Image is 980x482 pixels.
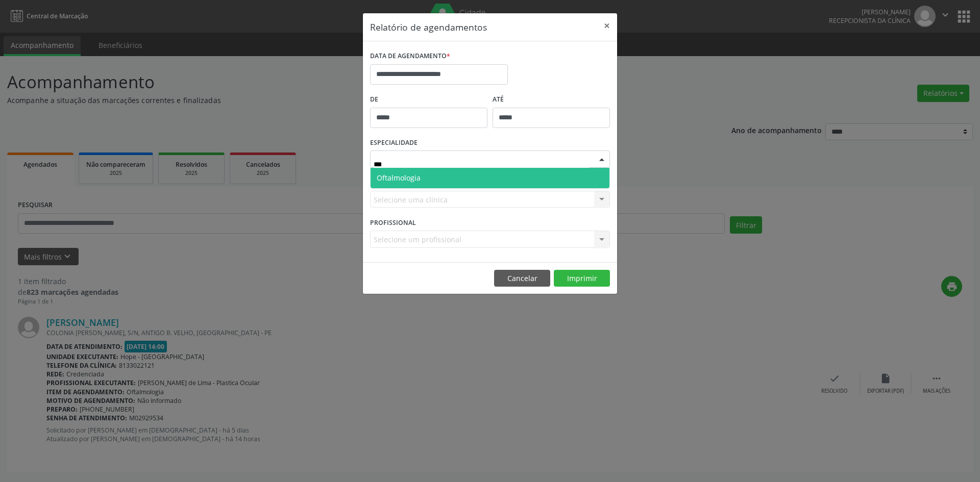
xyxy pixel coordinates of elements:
button: Imprimir [554,270,610,287]
label: ATÉ [493,92,610,108]
h5: Relatório de agendamentos [370,20,487,34]
button: Cancelar [494,270,550,287]
label: DATA DE AGENDAMENTO [370,48,450,64]
label: PROFISSIONAL [370,215,416,231]
span: Oftalmologia [377,173,421,183]
label: ESPECIALIDADE [370,135,418,151]
label: De [370,92,487,108]
button: Close [597,13,617,38]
